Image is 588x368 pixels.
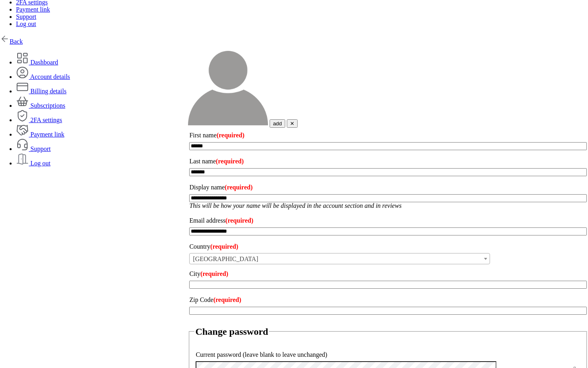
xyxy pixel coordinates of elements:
label: Zip Code [189,294,587,306]
a: Dashboard [16,59,58,66]
button: add [270,119,285,128]
label: Email address [189,214,587,227]
label: City [189,267,587,280]
span: (required) [226,217,254,224]
h2: Change password [195,326,268,337]
a: Payment link [16,131,64,138]
a: Support [16,145,51,152]
span: (required) [216,132,244,139]
a: 2FA settings [16,117,62,123]
label: Display name [189,181,587,194]
span: Italy [190,253,490,265]
span: (required) [216,158,244,165]
span: (required) [210,243,238,250]
span: Italy [189,253,490,264]
span: (required) [225,184,253,191]
a: Payment link [16,6,50,13]
em: This will be how your name will be displayed in the account section and in reviews [189,202,401,209]
a: Billing details [16,88,66,95]
a: Account details [16,73,70,80]
label: Current password (leave blank to leave unchanged) [196,348,580,361]
label: Last name [189,155,587,168]
span: (required) [213,296,241,303]
a: Support [16,13,36,20]
label: First name [189,129,587,142]
button: ✕ [287,119,298,128]
a: Log out [16,160,50,167]
a: Subscriptions [16,102,65,109]
label: Country [189,240,587,253]
img: user-placeholder.e95632.png [188,45,268,125]
a: Log out [16,20,36,27]
span: (required) [200,270,228,277]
